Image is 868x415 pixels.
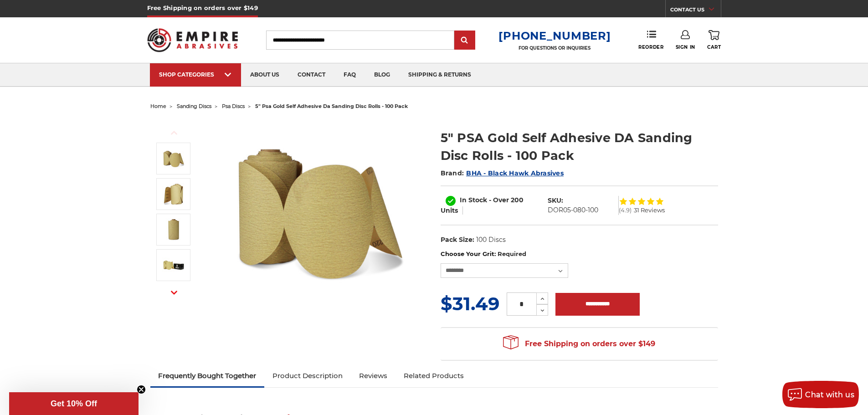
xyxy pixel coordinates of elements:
[351,366,395,386] a: Reviews
[365,63,399,87] a: blog
[264,366,351,386] a: Product Description
[9,392,139,415] div: Get 10% OffClose teaser
[634,207,665,213] span: 31 Reviews
[456,31,474,50] input: Submit
[638,30,663,50] a: Reorder
[162,147,185,170] img: 5" Sticky Backed Sanding Discs on a roll
[707,44,721,50] span: Cart
[548,196,563,205] dt: SKU:
[137,385,146,394] button: Close teaser
[241,63,288,87] a: about us
[150,103,166,109] a: home
[489,196,509,204] span: - Over
[670,5,721,17] a: CONTACT US
[441,235,474,245] dt: Pack Size:
[334,63,365,87] a: faq
[498,29,611,42] a: [PHONE_NUMBER]
[441,206,458,215] span: Units
[222,103,245,109] a: psa discs
[441,169,464,177] span: Brand:
[498,250,526,257] small: Required
[51,399,97,408] span: Get 10% Off
[162,183,185,205] img: 5" PSA Gold Sanding Discs on a Roll
[805,390,854,399] span: Chat with us
[707,30,721,50] a: Cart
[511,196,524,204] span: 200
[441,250,718,259] label: Choose Your Grit:
[162,254,185,277] img: Black hawk abrasives gold psa discs on a roll
[476,235,506,245] dd: 100 Discs
[466,169,564,177] a: BHA - Black Hawk Abrasives
[441,292,499,315] span: $31.49
[460,196,487,204] span: In Stock
[162,218,185,241] img: 5 inch gold discs on a roll
[150,366,265,386] a: Frequently Bought Together
[163,283,185,302] button: Next
[288,63,334,87] a: contact
[399,63,480,87] a: shipping & returns
[498,45,611,51] p: FOR QUESTIONS OR INQUIRIES
[638,44,663,50] span: Reorder
[159,71,232,78] div: SHOP CATEGORIES
[147,22,238,58] img: Empire Abrasives
[228,119,411,302] img: 5" Sticky Backed Sanding Discs on a roll
[782,381,859,408] button: Chat with us
[548,205,598,215] dd: DOR05-080-100
[441,129,718,164] h1: 5" PSA Gold Self Adhesive DA Sanding Disc Rolls - 100 Pack
[503,335,655,353] span: Free Shipping on orders over $149
[255,103,408,109] span: 5" psa gold self adhesive da sanding disc rolls - 100 pack
[395,366,472,386] a: Related Products
[676,44,695,50] span: Sign In
[177,103,211,109] a: sanding discs
[619,207,632,213] span: (4.9)
[163,123,185,143] button: Previous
